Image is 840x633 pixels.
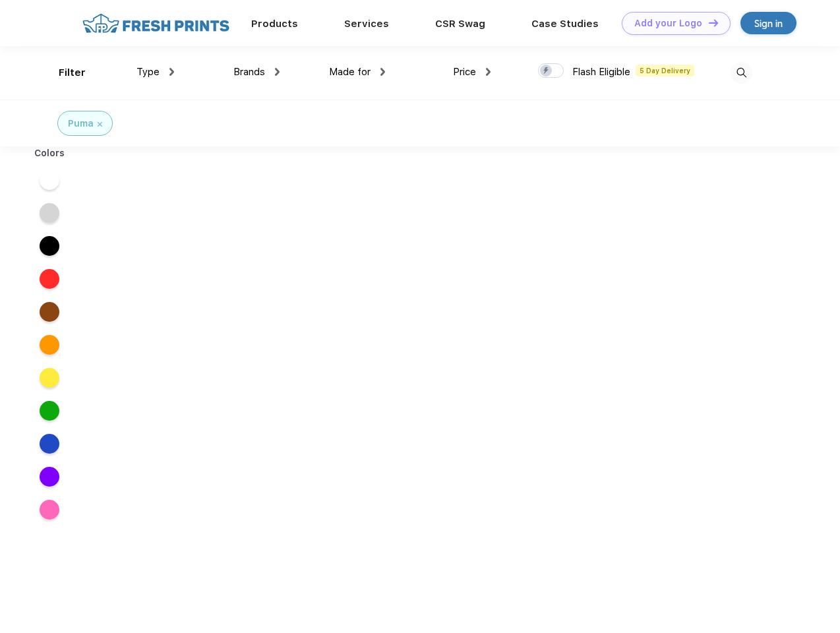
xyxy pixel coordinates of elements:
[486,68,491,76] img: dropdown.png
[344,18,389,30] a: Services
[329,66,371,78] span: Made for
[453,66,476,78] span: Price
[754,16,783,31] div: Sign in
[251,18,298,30] a: Products
[572,66,630,78] span: Flash Eligible
[709,19,718,26] img: DT
[636,65,694,76] span: 5 Day Delivery
[740,12,796,34] a: Sign in
[435,18,485,30] a: CSR Swag
[78,12,233,35] img: fo%20logo%202.webp
[634,18,702,29] div: Add your Logo
[169,68,174,76] img: dropdown.png
[380,68,385,76] img: dropdown.png
[68,117,94,131] div: Puma
[136,66,160,78] span: Type
[59,65,86,80] div: Filter
[98,122,102,127] img: filter_cancel.svg
[233,66,265,78] span: Brands
[731,62,752,84] img: desktop_search.svg
[275,68,280,76] img: dropdown.png
[24,146,75,160] div: Colors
